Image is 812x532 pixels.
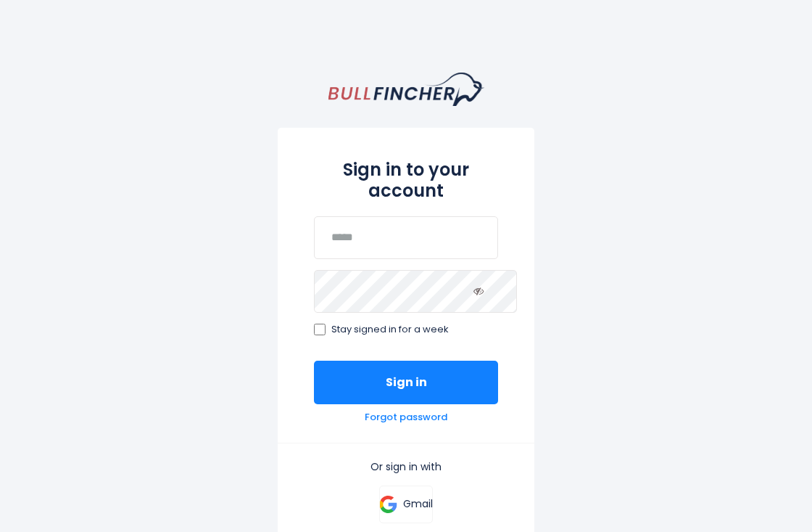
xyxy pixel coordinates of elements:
[365,412,447,424] a: Forgot password
[328,73,484,106] a: homepage
[314,160,498,202] h2: Sign in to your account
[331,324,449,336] span: Stay signed in for a week
[314,460,498,473] p: Or sign in with
[379,486,434,523] a: Gmail
[403,497,433,510] p: Gmail
[314,361,498,404] button: Sign in
[314,324,326,335] input: Stay signed in for a week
